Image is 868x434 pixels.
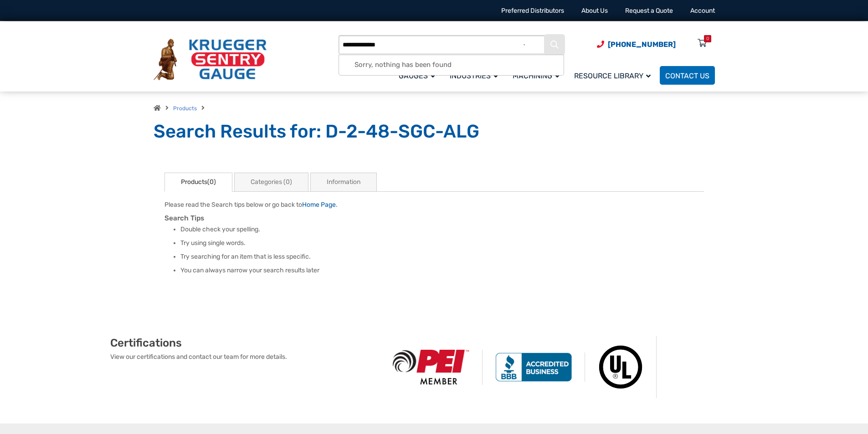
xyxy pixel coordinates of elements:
a: Account [690,7,715,15]
a: Information [310,173,377,192]
h2: Certifications [110,336,380,350]
li: Try using single words. [180,239,704,248]
h3: Search Tips [164,214,704,223]
a: About Us [581,7,608,15]
div: Sorry, nothing has been found [339,55,564,75]
a: Products(0) [164,173,232,192]
a: Phone Number (920) 434-8860 [597,39,676,50]
span: [PHONE_NUMBER] [608,40,676,49]
a: Gauges [393,65,444,86]
a: Contact Us [660,66,715,85]
a: Categories (0) [234,173,308,192]
li: You can always narrow your search results later [180,266,704,275]
p: Please read the Search tips below or go back to . [164,200,704,209]
a: Machining [507,65,569,86]
img: Krueger Sentry Gauge [154,39,267,81]
span: Machining [513,71,560,80]
a: Products [173,105,197,112]
p: View our certifications and contact our team for more details. [110,352,380,362]
img: PEI Member [380,350,483,385]
a: Resource Library [569,65,660,86]
img: Underwriters Laboratories [585,336,657,398]
li: Double check your spelling. [180,225,704,234]
span: Industries [450,71,498,80]
span: Resource Library [574,71,651,80]
img: BBB [483,352,585,382]
a: Request a Quote [625,7,673,15]
a: Home Page [302,201,336,209]
a: Industries [444,65,507,86]
a: Preferred Distributors [501,7,564,15]
div: 0 [706,35,709,42]
span: Contact Us [665,71,709,80]
span: Gauges [399,71,435,80]
button: Search [545,35,564,54]
li: Try searching for an item that is less specific. [180,252,704,261]
h1: Search Results for: D-2-48-SGC-ALG [154,120,715,143]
